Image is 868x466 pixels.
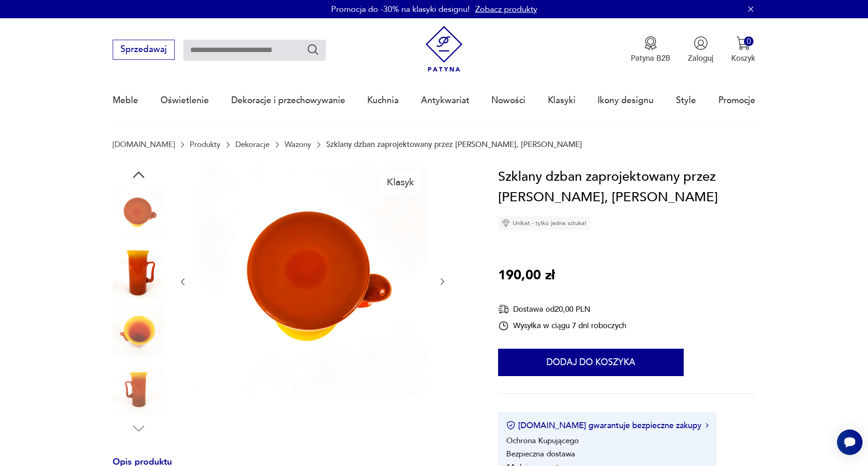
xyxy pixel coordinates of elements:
[631,36,670,63] a: Ikona medaluPatyna B2B
[113,362,165,414] img: Zdjęcie produktu Szklany dzban zaprojektowany przez Lucynę Pijaczewską, huta Barbara
[706,423,708,428] img: Ikona strzałki w prawo
[688,36,713,63] button: Zaloguj
[736,36,750,50] img: Ikona koszyka
[631,53,670,63] p: Patyna B2B
[506,420,708,431] button: [DOMAIN_NAME] gwarantuje bezpieczne zakupy
[113,140,175,149] a: [DOMAIN_NAME]
[161,79,209,121] a: Oświetlenie
[506,421,515,430] img: Ikona certyfikatu
[475,4,537,15] a: Zobacz produkty
[506,449,575,459] li: Bezpieczna dostawa
[231,79,345,121] a: Dekoracje i przechowywanie
[190,140,220,149] a: Produkty
[694,36,708,50] img: Ikonka użytkownika
[498,320,626,331] div: Wysyłka w ciągu 7 dni roboczych
[498,304,509,315] img: Ikona dostawy
[421,79,469,121] a: Antykwariat
[676,79,696,121] a: Style
[331,4,470,15] p: Promocja do -30% na klasyki designu!
[548,79,576,121] a: Klasyki
[113,79,138,121] a: Meble
[506,435,579,446] li: Ochrona Kupującego
[631,36,670,63] button: Patyna B2B
[285,140,311,149] a: Wazony
[498,265,555,286] p: 190,00 zł
[198,167,427,395] img: Zdjęcie produktu Szklany dzban zaprojektowany przez Lucynę Pijaczewską, huta Barbara
[744,37,754,46] div: 0
[498,216,590,230] div: Unikat - tylko jedna sztuka!
[644,36,658,50] img: Ikona medalu
[498,304,626,315] div: Dostawa od 20,00 PLN
[421,26,467,72] img: Patyna - sklep z meblami i dekoracjami vintage
[380,171,421,194] div: Klasyk
[113,40,174,60] button: Sprzedawaj
[113,246,165,298] img: Zdjęcie produktu Szklany dzban zaprojektowany przez Lucynę Pijaczewską, huta Barbara
[498,167,755,208] h1: Szklany dzban zaprojektowany przez [PERSON_NAME], [PERSON_NAME]
[731,36,755,63] button: 0Koszyk
[837,429,863,455] iframe: Smartsupp widget button
[235,140,270,149] a: Dekoracje
[598,79,654,121] a: Ikony designu
[718,79,755,121] a: Promocje
[688,53,713,63] p: Zaloguj
[326,140,582,149] p: Szklany dzban zaprojektowany przez [PERSON_NAME], [PERSON_NAME]
[307,43,320,56] button: Szukaj
[498,349,684,376] button: Dodaj do koszyka
[113,304,165,356] img: Zdjęcie produktu Szklany dzban zaprojektowany przez Lucynę Pijaczewską, huta Barbara
[491,79,525,121] a: Nowości
[367,79,399,121] a: Kuchnia
[113,188,165,240] img: Zdjęcie produktu Szklany dzban zaprojektowany przez Lucynę Pijaczewską, huta Barbara
[731,53,755,63] p: Koszyk
[113,47,174,54] a: Sprzedawaj
[502,219,510,227] img: Ikona diamentu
